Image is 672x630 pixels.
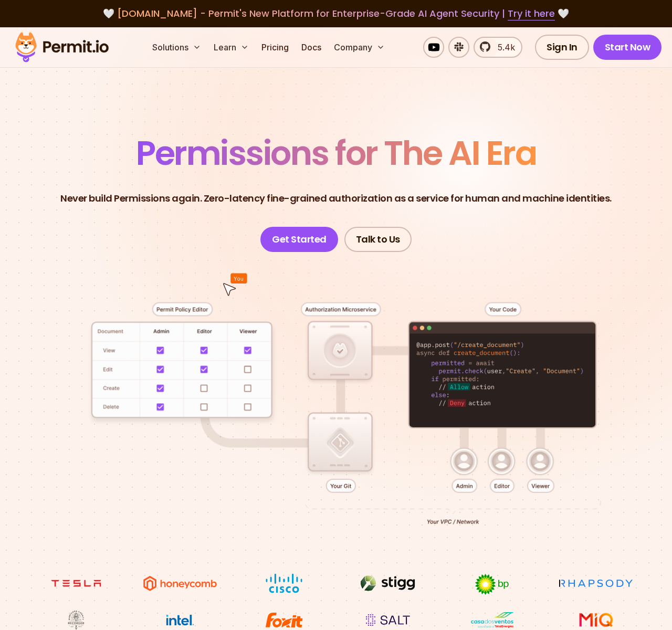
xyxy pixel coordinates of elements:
[141,610,219,630] img: Intel
[10,29,113,65] img: Permit logo
[535,35,589,60] a: Sign In
[37,610,115,630] img: Maricopa County Recorder\'s Office
[453,573,531,595] img: bp
[330,37,389,58] button: Company
[349,573,427,593] img: Stigg
[37,573,115,593] img: tesla
[593,35,662,60] a: Start Now
[245,573,323,593] img: Cisco
[148,37,205,58] button: Solutions
[491,41,515,54] span: 5.4k
[453,610,531,630] img: Casa dos Ventos
[60,191,612,206] p: Never build Permissions again. Zero-latency fine-grained authorization as a service for human and...
[117,7,555,20] span: [DOMAIN_NAME] - Permit's New Platform for Enterprise-Grade AI Agent Security |
[297,37,325,58] a: Docs
[245,610,323,630] img: Foxit
[474,37,522,58] a: 5.4k
[209,37,253,58] button: Learn
[344,227,412,252] a: Talk to Us
[25,6,647,21] div: 🤍 🤍
[556,573,635,593] img: Rhapsody Health
[349,610,427,630] img: salt
[257,37,293,58] a: Pricing
[141,573,219,593] img: Honeycomb
[136,130,536,176] span: Permissions for The AI Era
[508,7,555,20] a: Try it here
[561,611,632,629] img: MIQ
[260,227,338,252] a: Get Started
